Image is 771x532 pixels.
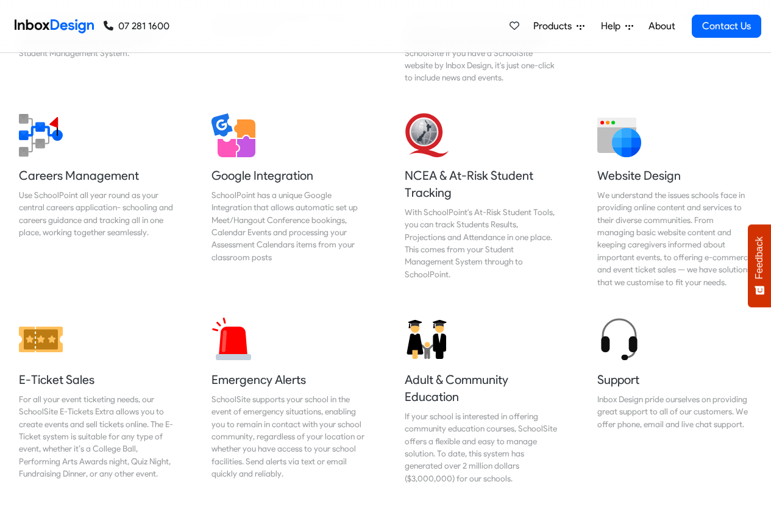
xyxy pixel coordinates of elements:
div: Inbox Design pride ourselves on providing great support to all of our customers. We offer phone, ... [597,393,752,430]
img: 2022_01_12_icon_website.svg [597,113,641,157]
div: For all your event ticketing needs, our SchoolSite E-Tickets Extra allows you to create events an... [19,393,174,480]
h5: Adult & Community Education [405,371,560,405]
a: Website Design We understand the issues schools face in providing online content and services to ... [588,104,762,298]
img: 2022_01_12_icon_adult_education.svg [405,317,449,361]
h5: Support [597,371,752,388]
a: Careers Management Use SchoolPoint all year round as your central careers application- schooling ... [9,104,183,298]
a: 07 281 1600 [104,19,169,34]
a: Contact Us [692,15,761,38]
a: Support Inbox Design pride ourselves on providing great support to all of our customers. We offer... [588,308,762,494]
span: Products [533,19,577,34]
h5: Careers Management [19,167,174,184]
div: With SchoolPoint's At-Risk Student Tools, you can track Students Results, Projections and Attenda... [405,206,560,280]
button: Feedback - Show survey [748,224,771,307]
img: 2022_01_13_icon_career_management.svg [19,113,63,157]
h5: Emergency Alerts [211,371,366,388]
img: 2022_01_13_icon_nzqa.svg [405,113,449,157]
span: Help [601,19,625,34]
div: If your school is interested in offering community education courses, SchoolSite offers a flexibl... [405,410,560,484]
a: About [645,14,678,38]
div: SchoolPoint has a unique Google Integration that allows automatic set up Meet/Hangout Conference ... [211,189,366,263]
a: Google Integration SchoolPoint has a unique Google Integration that allows automatic set up Meet/... [202,104,376,298]
h5: NCEA & At-Risk Student Tracking [405,167,560,201]
a: Emergency Alerts SchoolSite supports your school in the event of emergency situations, enabling y... [202,308,376,494]
img: 2022_01_12_icon_ticket.svg [19,317,63,361]
img: 2022_01_13_icon_google_integration.svg [211,113,255,157]
h5: E-Ticket Sales [19,371,174,388]
span: Feedback [754,236,765,279]
a: Products [528,14,589,38]
div: Use SchoolPoint all year round as your central careers application- schooling and careers guidanc... [19,189,174,239]
a: Help [596,14,638,38]
h5: Google Integration [211,167,366,184]
a: NCEA & At-Risk Student Tracking With SchoolPoint's At-Risk Student Tools, you can track Students ... [395,104,569,298]
h5: Website Design [597,167,752,184]
a: E-Ticket Sales For all your event ticketing needs, our SchoolSite E-Tickets Extra allows you to c... [9,308,183,494]
div: SchoolSite supports your school in the event of emergency situations, enabling you to remain in c... [211,393,366,480]
img: 2022_01_12_icon_headset.svg [597,317,641,361]
div: We understand the issues schools face in providing online content and services to their diverse c... [597,189,752,288]
a: Adult & Community Education If your school is interested in offering community education courses,... [395,308,569,494]
img: 2022_01_12_icon_siren.svg [211,317,255,361]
